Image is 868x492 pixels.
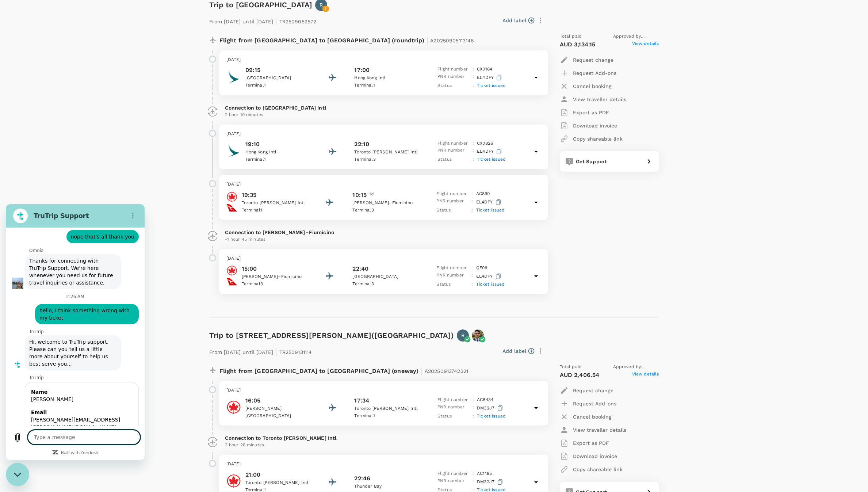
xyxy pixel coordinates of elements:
[354,66,370,75] p: 17:00
[477,83,506,88] span: Ticket issued
[560,384,613,397] button: Request change
[560,436,609,450] button: Export as PDF
[437,470,470,477] p: Flight number
[471,264,473,272] p: :
[352,199,418,207] p: [PERSON_NAME]–Fiumicino
[245,149,311,156] p: Hong Kong Intl
[436,281,469,288] p: Status
[226,461,541,468] p: [DATE]
[226,276,237,287] img: Qantas Airways
[573,387,613,394] p: Request change
[226,387,541,394] p: [DATE]
[320,1,323,8] p: R
[421,366,423,376] span: |
[477,477,504,487] p: DM32J7
[473,73,474,82] p: :
[632,371,659,380] span: View details
[437,156,470,163] p: Status
[226,400,241,415] img: Air Canada
[573,135,623,142] p: Copy shareable link
[245,75,311,82] p: [GEOGRAPHIC_DATA]
[426,35,428,45] span: |
[226,130,541,138] p: [DATE]
[573,56,613,64] p: Request change
[477,413,506,419] span: Ticket issued
[573,453,617,460] p: Download invoice
[209,14,317,27] p: From [DATE] until [DATE] TR2509052572
[473,413,474,420] p: :
[436,272,469,281] p: PNR number
[476,282,505,287] span: Ticket issued
[430,38,474,43] span: A20250905113148
[352,273,418,281] p: [GEOGRAPHIC_DATA]
[4,226,19,240] button: Upload file
[436,264,469,272] p: Flight number
[245,396,311,405] p: 16:05
[226,265,237,276] img: Air Canada
[275,347,277,357] span: |
[425,368,468,374] span: A20250913742321
[354,474,370,483] p: 22:46
[573,83,612,90] p: Cancel booking
[225,104,542,111] p: Connection to [GEOGRAPHIC_DATA] Intl
[437,140,470,147] p: Flight number
[352,207,418,214] p: Terminal 3
[209,329,454,341] h6: Trip to [STREET_ADDRESS][PERSON_NAME]([GEOGRAPHIC_DATA])
[226,474,241,488] img: Air Canada
[245,140,311,149] p: 19:10
[354,396,369,405] p: 17:34
[471,281,473,288] p: :
[473,404,474,413] p: :
[573,109,609,116] p: Export as PDF
[242,264,307,273] p: 15:00
[573,96,626,103] p: View traveller details
[473,147,474,156] p: :
[476,190,490,198] p: AC 890
[354,483,420,490] p: Thunder Bay
[560,119,617,132] button: Download invoice
[476,272,502,281] p: EL4DFY
[573,122,617,129] p: Download invoice
[437,66,470,73] p: Flight number
[477,396,493,404] p: AC 8434
[477,140,493,147] p: CX 0826
[242,273,307,281] p: [PERSON_NAME]–Fiumicino
[560,132,623,145] button: Copy shareable link
[226,255,541,262] p: [DATE]
[560,450,617,463] button: Download invoice
[219,363,469,377] p: Flight from [GEOGRAPHIC_DATA] to [GEOGRAPHIC_DATA] (oneway)
[437,82,470,89] p: Status
[226,56,541,64] p: [DATE]
[245,479,311,487] p: Toronto [PERSON_NAME] Intl
[437,413,470,420] p: Status
[560,66,616,80] button: Request Add-ons
[573,426,626,434] p: View traveller details
[242,207,307,214] p: Terminal 1
[354,412,420,420] p: Terminal 1
[352,281,418,288] p: Terminal 3
[477,404,504,413] p: DM32J7
[560,463,623,476] button: Copy shareable link
[225,111,542,119] p: 2 hour 10 minutes
[502,17,534,24] button: Add label
[471,190,473,198] p: :
[436,198,469,207] p: PNR number
[472,329,484,342] img: avatar-673d91e4a1763.jpeg
[226,202,237,213] img: Qantas Airways
[225,434,542,442] p: Connection to Toronto [PERSON_NAME] Intl
[560,53,613,66] button: Request change
[437,73,470,82] p: PNR number
[219,33,474,46] p: Flight from [GEOGRAPHIC_DATA] to [GEOGRAPHIC_DATA] (roundtrip)
[473,477,474,487] p: :
[436,207,469,214] p: Status
[209,344,312,358] p: From [DATE] until [DATE] TR2509131114
[436,190,469,198] p: Flight number
[473,156,474,163] p: :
